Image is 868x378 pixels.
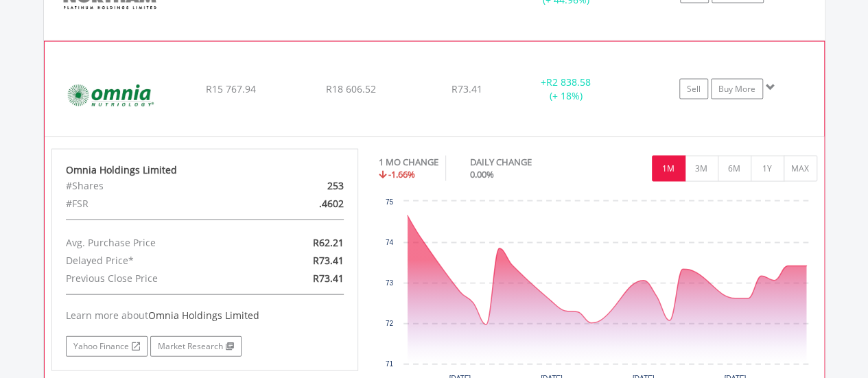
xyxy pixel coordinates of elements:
[56,195,255,213] div: #FSR
[711,79,763,99] a: Buy More
[388,168,415,180] span: -1.66%
[325,82,375,95] span: R18 606.52
[386,320,394,327] text: 72
[386,198,394,206] text: 75
[205,82,255,95] span: R15 767.94
[470,168,494,180] span: 0.00%
[313,272,344,285] span: R73.41
[451,82,482,95] span: R73.41
[56,234,255,252] div: Avg. Purchase Price
[386,279,394,287] text: 73
[255,177,354,195] div: 253
[56,177,255,195] div: #Shares
[751,156,784,182] button: 1Y
[313,254,344,267] span: R73.41
[784,156,817,182] button: MAX
[679,79,708,99] a: Sell
[379,156,438,169] div: 1 MO CHANGE
[51,59,169,133] img: EQU.ZA.OMN.png
[386,360,394,368] text: 71
[652,156,685,182] button: 1M
[56,270,255,287] div: Previous Close Price
[66,336,148,357] a: Yahoo Finance
[470,156,580,169] div: DAILY CHANGE
[255,195,354,213] div: .4602
[546,75,591,88] span: R2 838.58
[66,163,344,177] div: Omnia Holdings Limited
[66,309,344,322] div: Learn more about
[514,75,617,103] div: + (+ 18%)
[718,156,751,182] button: 6M
[313,236,344,249] span: R62.21
[150,336,242,357] a: Market Research
[148,309,259,322] span: Omnia Holdings Limited
[56,252,255,270] div: Delayed Price*
[386,239,394,246] text: 74
[685,156,718,182] button: 3M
